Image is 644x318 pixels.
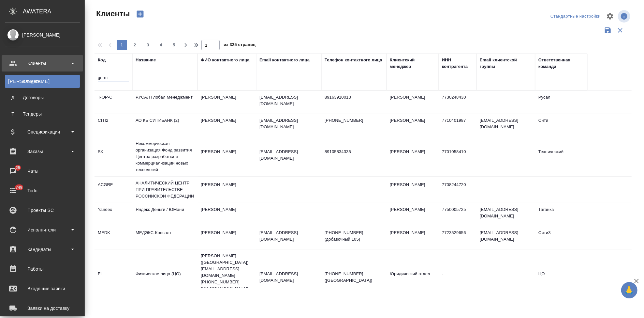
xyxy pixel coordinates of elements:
button: 4 [156,40,166,50]
span: 25 [12,165,24,171]
span: Клиенты [95,8,130,19]
div: split button [549,11,602,22]
a: 25Чаты [2,163,83,179]
td: Физическое лицо (ЦО) [132,267,198,290]
div: Ответственная команда [538,57,584,70]
div: ИНН контрагента [442,57,473,70]
div: Спецификации [5,127,80,137]
td: Юридический отдел [387,267,439,290]
td: Таганка [535,203,587,226]
div: Email контактного лица [259,57,310,63]
a: Входящие заявки [2,280,83,297]
td: [PERSON_NAME] [198,203,256,226]
button: 2 [130,40,140,50]
td: 7750005725 [439,203,476,226]
button: Создать [132,8,148,20]
td: SK [95,145,132,168]
div: Код [98,57,106,63]
td: 7723529656 [439,226,476,249]
div: Договоры [8,94,77,101]
span: 🙏 [624,283,635,297]
td: РУСАЛ Глобал Менеджмент [132,91,198,114]
td: [PERSON_NAME] [387,145,439,168]
a: ДДоговоры [5,91,80,104]
span: 2 [130,42,140,48]
td: Русал [535,91,587,114]
td: Яндекс Деньги / ЮМани [132,203,198,226]
td: MEDK [95,226,132,249]
div: Заявки на доставку [5,303,80,313]
div: Кандидаты [5,245,80,254]
td: 7710401987 [439,114,476,137]
td: [PERSON_NAME] [387,178,439,201]
p: [PHONE_NUMBER] (добавочный 105) [325,230,383,243]
div: Todo [5,186,80,196]
div: Клиенты [5,58,80,68]
div: AWATERA [23,5,85,18]
td: Технический [535,145,587,168]
td: [EMAIL_ADDRESS][DOMAIN_NAME] [476,226,535,249]
span: из 325 страниц [224,41,256,50]
div: Входящие заявки [5,284,80,294]
td: [PERSON_NAME] [198,178,256,201]
div: Название [136,57,156,63]
td: 7701058410 [439,145,476,168]
span: Посмотреть информацию [618,10,632,23]
td: Сити3 [535,226,587,249]
a: Заявки на доставку [2,300,83,316]
div: [PERSON_NAME] [5,31,80,39]
td: [EMAIL_ADDRESS][DOMAIN_NAME] [476,203,535,226]
td: АО КБ СИТИБАНК (2) [132,114,198,137]
td: [PERSON_NAME] [387,203,439,226]
p: 89163910013 [325,94,383,101]
a: Работы [2,261,83,277]
span: 4 [156,42,166,48]
button: Сбросить фильтры [614,24,626,37]
td: Yandex [95,203,132,226]
p: [EMAIL_ADDRESS][DOMAIN_NAME] [259,230,318,243]
button: 🙏 [621,282,637,298]
div: Клиенты [8,78,77,85]
td: - [439,267,476,290]
td: 7730248430 [439,91,476,114]
p: [PHONE_NUMBER] [325,117,383,124]
div: Email клиентской группы [480,57,532,70]
td: [PERSON_NAME] [198,226,256,249]
div: Чаты [5,166,80,176]
p: [PHONE_NUMBER] ([GEOGRAPHIC_DATA]) [325,271,383,284]
td: [PERSON_NAME] [198,114,256,137]
p: [EMAIL_ADDRESS][DOMAIN_NAME] [259,117,318,130]
a: Проекты SC [2,202,83,218]
span: 749 [12,184,26,191]
span: 3 [143,42,153,48]
p: [EMAIL_ADDRESS][DOMAIN_NAME] [259,149,318,162]
td: МЕДЭКС-Консалт [132,226,198,249]
td: [PERSON_NAME] [198,91,256,114]
p: [EMAIL_ADDRESS][DOMAIN_NAME] [259,94,318,107]
td: [PERSON_NAME] [387,114,439,137]
button: 3 [143,40,153,50]
p: 89105834335 [325,149,383,155]
a: ТТендеры [5,107,80,120]
div: Исполнители [5,225,80,235]
div: ФИО контактного лица [201,57,250,63]
div: Работы [5,264,80,274]
div: Проекты SC [5,205,80,215]
div: Заказы [5,147,80,156]
td: ЦО [535,267,587,290]
a: [PERSON_NAME]Клиенты [5,75,80,88]
td: [PERSON_NAME] [387,226,439,249]
div: Тендеры [8,111,77,117]
td: АНАЛИТИЧЕСКИЙ ЦЕНТР ПРИ ПРАВИТЕЛЬСТВЕ РОССИЙСКОЙ ФЕДЕРАЦИИ [132,177,198,203]
button: Сохранить фильтры [602,24,614,37]
td: Сити [535,114,587,137]
td: FL [95,267,132,290]
p: [EMAIL_ADDRESS][DOMAIN_NAME] [259,271,318,284]
span: 5 [169,42,179,48]
td: [PERSON_NAME] [198,145,256,168]
td: CITI2 [95,114,132,137]
td: Некоммерческая организация Фонд развития Центра разработки и коммерциализации новых технологий [132,137,198,176]
td: T-OP-C [95,91,132,114]
td: 7708244720 [439,178,476,201]
a: 749Todo [2,183,83,199]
